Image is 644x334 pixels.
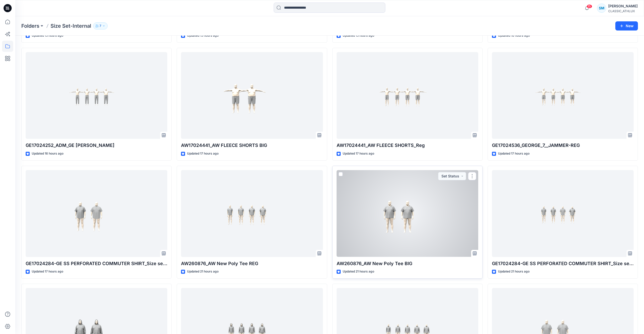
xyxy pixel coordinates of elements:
a: AW17024441_AW FLEECE SHORTS BIG [181,52,323,139]
p: GE17024536_GEORGE_7__JAMMER-REG [492,142,634,149]
span: 15 [587,4,592,8]
p: Updated 15 hours ago [32,33,63,38]
a: AW260876_AW New Poly Tee REG [181,170,323,257]
p: AW260876_AW New Poly Tee REG [181,260,323,267]
a: GE17024284-GE SS PERFORATED COMMUTER SHIRT_Size set_Reg [492,170,634,257]
p: AW260876_AW New Poly Tee BIG [337,260,478,267]
a: GE17024536_GEORGE_7__JAMMER-REG [492,52,634,139]
button: New [615,21,638,31]
p: Updated 17 hours ago [343,151,374,156]
p: Updated 15 hours ago [343,33,374,38]
p: GE17024252_ADM_GE [PERSON_NAME] [26,142,167,149]
p: GE17024284-GE SS PERFORATED COMMUTER SHIRT_Size set_Reg [492,260,634,267]
p: Updated 17 hours ago [32,269,63,274]
p: Updated 17 hours ago [187,151,219,156]
p: Size Set-Internal [51,22,91,29]
div: [PERSON_NAME] [608,3,638,9]
p: Updated 15 hours ago [187,33,219,38]
p: Updated 21 hours ago [498,269,530,274]
div: SM [597,4,606,13]
p: Updated 21 hours ago [343,269,374,274]
p: 7 [100,23,101,29]
a: GE17024252_ADM_GE TERRY JOGGER [26,52,167,139]
a: GE17024284-GE SS PERFORATED COMMUTER SHIRT_Size set_Big [26,170,167,257]
p: Updated 21 hours ago [187,269,219,274]
p: AW17024441_AW FLEECE SHORTS BIG [181,142,323,149]
div: CLASSIC_ATHLUX [608,9,638,13]
p: Updated 16 hours ago [32,151,63,156]
a: Folders [21,22,39,29]
a: AW260876_AW New Poly Tee BIG [337,170,478,257]
p: GE17024284-GE SS PERFORATED COMMUTER SHIRT_Size set_Big [26,260,167,267]
p: Updated 16 hours ago [498,33,530,38]
a: AW17024441_AW FLEECE SHORTS_Reg [337,52,478,139]
p: Updated 17 hours ago [498,151,530,156]
button: 7 [93,22,108,29]
p: AW17024441_AW FLEECE SHORTS_Reg [337,142,478,149]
